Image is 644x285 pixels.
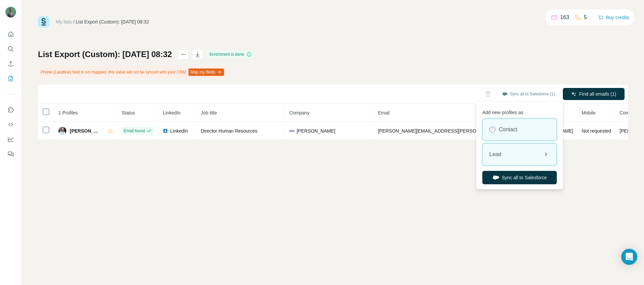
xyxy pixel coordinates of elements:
button: Sync all to Salesforce [482,171,557,184]
li: / [73,18,74,25]
div: Phone (Landline) field is not mapped, this value will not be synced with your CRM [38,66,225,78]
button: Feedback [5,148,16,160]
span: Job title [201,110,217,115]
p: 5 [584,13,587,21]
div: Enrichment is done [208,50,254,58]
button: Find all emails (1) [563,88,625,100]
img: LinkedIn logo [163,128,168,134]
span: Not requested [582,128,611,134]
img: Surfe Logo [38,16,49,28]
span: LinkedIn [163,110,180,115]
div: List Export (Custom): [DATE] 08:32 [76,18,149,25]
button: Quick start [5,28,16,40]
div: Open Intercom Messenger [621,249,637,265]
button: Buy credits [598,13,629,22]
p: Add new profiles as [482,106,557,116]
button: Sync all to Salesforce (1) [497,89,559,99]
button: Enrich CSV [5,58,16,70]
label: Contact [499,126,517,134]
span: [PERSON_NAME][EMAIL_ADDRESS][PERSON_NAME][PERSON_NAME][DOMAIN_NAME] [378,128,573,134]
span: [PERSON_NAME] [70,128,101,134]
button: Search [5,43,16,55]
button: Dashboard [5,133,16,145]
span: Director Human Resources [201,128,257,134]
img: Avatar [5,7,16,17]
span: Mobile [582,110,595,115]
button: actions [178,49,189,60]
button: Use Surfe API [5,118,16,131]
img: company-logo [289,128,294,134]
span: Find all emails (1) [579,91,616,97]
button: Map my fields [189,68,224,76]
p: 163 [560,13,569,21]
button: Lead [482,143,557,165]
span: Email [378,110,389,115]
span: [PERSON_NAME] [297,128,335,134]
span: Status [121,110,135,115]
a: My lists [56,19,72,25]
button: My lists [5,73,16,85]
img: Avatar [58,127,66,135]
span: 1 Profiles [58,110,78,115]
span: Company [289,110,309,115]
div: Lead [483,144,556,165]
span: Email found [123,128,145,134]
span: LinkedIn [170,128,188,134]
h1: List Export (Custom): [DATE] 08:32 [38,49,172,60]
button: Use Surfe on LinkedIn [5,104,16,116]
